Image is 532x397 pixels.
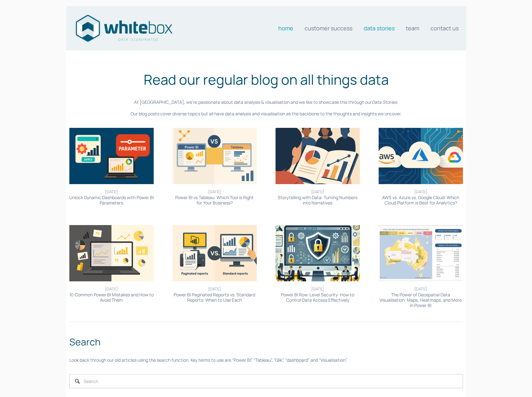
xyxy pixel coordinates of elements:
[382,194,459,206] a: AWS vs. Azure vs. Google Cloud: Which Cloud Platform is Best for Analytics?
[69,357,463,364] p: Look back through our old articles using the search function. Key terms to use are “Power BI”, “T...
[276,225,360,281] img: Power BI Row-Level Security: How to Control Data Access Effectively
[69,292,154,303] a: 10 Common Power BI Mistakes and How to Avoid Them
[69,225,154,281] img: 10 Common Power BI Mistakes and How to Avoid Them
[175,194,254,206] a: Power BI vs Tableau: Which Tool is Right for Your Business?
[69,335,463,349] h2: Search
[372,99,397,105] em: Data Stories
[414,286,427,292] time: [DATE]
[69,128,154,184] img: Unlock Dynamic Dashboards with Power BI Parameters
[278,22,293,34] a: Home
[69,69,463,90] h1: Read our regular blog on all things data
[364,22,395,34] a: Data stories
[305,22,352,34] a: Customer Success
[278,194,357,206] a: Storytelling with Data: Turning Numbers into Narratives
[276,128,360,184] img: Storytelling with Data: Turning Numbers into Narratives
[172,128,257,184] img: Power BI vs Tableau: Which Tool is Right for Your Business?
[281,292,354,303] a: Power BI Row-Level Security: How to Control Data Access Effectively
[105,189,118,194] time: [DATE]
[430,22,459,34] a: Contact us
[174,292,255,303] a: Power BI Paginated Reports vs. Standard Reports: When to Use Each
[380,292,462,308] a: The Power of Geospatial Data Visualisation: Maps, Heatmaps, and More in Power BI
[311,189,324,194] time: [DATE]
[69,110,463,117] p: Our blog posts cover diverse topics but all have data analysis and visualisation as the backbone ...
[172,225,257,281] img: Power BI Paginated Reports vs. Standard Reports: When to Use Each
[69,194,154,206] a: Unlock Dynamic Dashboards with Power BI Parameters
[105,286,118,292] time: [DATE]
[311,286,324,292] time: [DATE]
[379,225,463,281] img: The Power of Geospatial Data Visualisation: Maps, Heatmaps, and More in Power BI
[379,128,463,184] img: AWS vs. Azure vs. Google Cloud: Which Cloud Platform is Best for Analytics?
[69,374,463,388] input: Search
[69,99,463,106] p: At [GEOGRAPHIC_DATA], we’re passionate about data analysis & visualisation and we like to showcas...
[208,286,221,292] time: [DATE]
[208,189,221,194] time: [DATE]
[406,22,419,34] a: Team
[74,13,174,44] img: Data consultants
[414,189,427,194] time: [DATE]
